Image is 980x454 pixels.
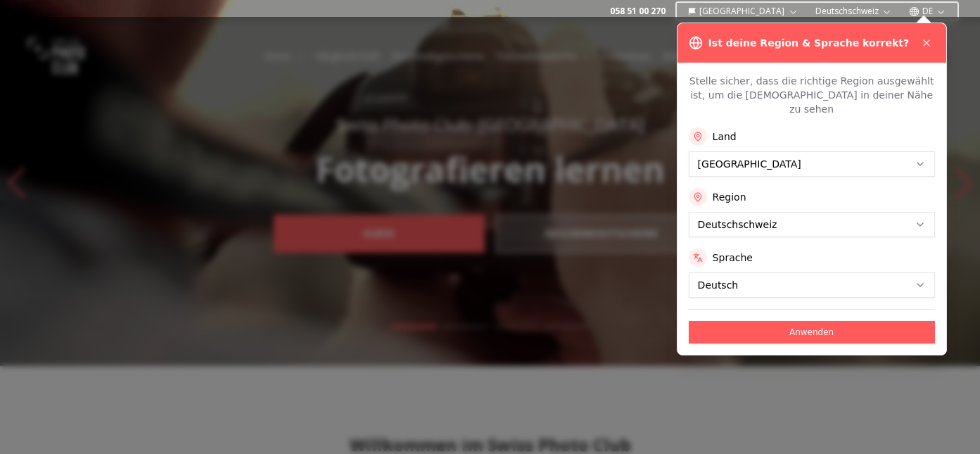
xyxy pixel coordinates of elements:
label: Region [713,190,746,204]
button: DE [903,3,952,20]
h3: Ist deine Region & Sprache korrekt? [708,36,909,50]
a: 058 51 00 270 [610,6,666,17]
label: Sprache [713,251,753,265]
button: Anwenden [689,321,935,343]
p: Stelle sicher, dass die richtige Region ausgewählt ist, um die [DEMOGRAPHIC_DATA] in deiner Nähe ... [689,74,935,116]
button: Deutschschweiz [810,3,898,20]
label: Land [713,130,737,144]
button: [GEOGRAPHIC_DATA] [682,3,804,20]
